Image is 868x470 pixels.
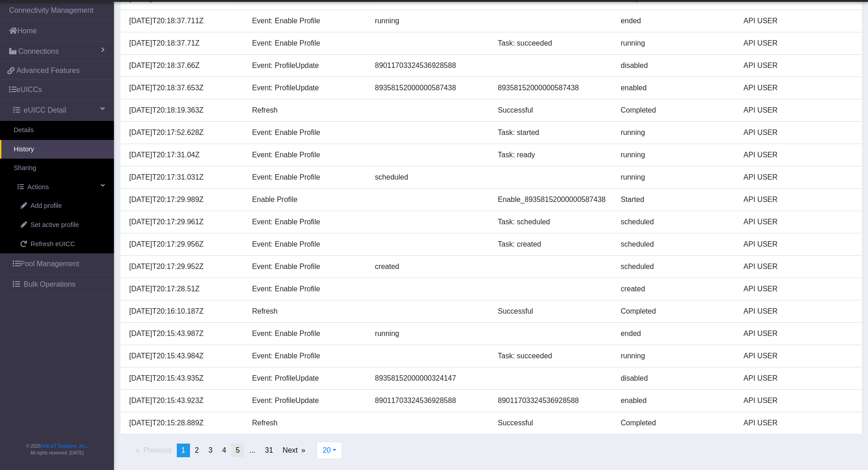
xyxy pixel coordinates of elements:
div: Enable Profile [245,194,368,205]
div: [DATE]T20:17:31.04Z [123,150,246,160]
div: running [368,328,491,339]
span: 5 [236,446,240,454]
div: Task: scheduled [491,217,614,227]
div: 89011703324536928588 [368,395,491,406]
span: Connections [18,46,59,57]
a: Add profile [7,196,114,216]
div: [DATE]T20:15:43.987Z [123,328,246,339]
div: [DATE]T20:18:37.71Z [123,38,246,49]
a: Pool Management [4,254,114,274]
div: [DATE]T20:18:37.66Z [123,60,246,71]
div: Task: succeeded [491,351,614,362]
div: Successful [491,418,614,429]
div: scheduled [368,172,491,183]
span: 1 [181,446,185,454]
div: Event: Enable Profile [245,15,368,26]
div: disabled [614,373,737,384]
div: scheduled [614,239,737,250]
div: 89358152000000324147 [368,373,491,384]
a: Next page [278,444,310,457]
a: Refresh eUICC [7,235,114,254]
div: enabled [614,83,737,93]
div: Refresh [245,105,368,116]
div: API USER [737,150,860,160]
div: Event: Enable Profile [245,239,368,250]
div: API USER [737,373,860,384]
div: Event: Enable Profile [245,351,368,362]
div: 89011703324536928588 [491,395,614,406]
div: Event: Enable Profile [245,38,368,49]
div: Enable_89358152000000587438 [491,194,614,205]
div: [DATE]T20:18:19.363Z [123,105,246,116]
div: ended [614,328,737,339]
div: API USER [737,351,860,362]
a: Bulk Operations [4,274,114,294]
div: Task: succeeded [491,38,614,49]
div: API USER [737,328,860,339]
div: [DATE]T20:17:52.628Z [123,127,246,138]
div: API USER [737,105,860,116]
div: [DATE]T20:18:37.653Z [123,83,246,93]
div: API USER [737,261,860,272]
div: running [614,172,737,183]
span: Previous [143,446,171,454]
div: [DATE]T20:17:29.952Z [123,261,246,272]
a: Telit IoT Solutions, Inc. [41,444,87,449]
div: Event: Enable Profile [245,261,368,272]
span: 20 [323,446,331,454]
div: Event: Enable Profile [245,127,368,138]
a: eUICC Detail [4,100,114,120]
ul: Pagination [113,444,311,457]
div: [DATE]T20:17:31.031Z [123,172,246,183]
div: Refresh [245,306,368,317]
div: [DATE]T20:17:29.956Z [123,239,246,250]
span: Actions [27,182,49,192]
div: scheduled [614,261,737,272]
div: Event: ProfileUpdate [245,83,368,93]
div: running [614,38,737,49]
div: disabled [614,60,737,71]
div: 89358152000000587438 [368,83,491,93]
div: running [614,127,737,138]
div: 89358152000000587438 [491,83,614,93]
div: API USER [737,418,860,429]
div: Successful [491,306,614,317]
span: 4 [222,446,226,454]
span: 2 [195,446,199,454]
div: [DATE]T20:17:29.989Z [123,194,246,205]
span: eUICC Detail [24,105,66,116]
div: API USER [737,239,860,250]
div: 89011703324536928588 [368,60,491,71]
div: API USER [737,284,860,294]
div: Completed [614,306,737,317]
div: Event: Enable Profile [245,284,368,294]
span: Add profile [31,201,62,211]
div: Task: created [491,239,614,250]
div: Event: ProfileUpdate [245,60,368,71]
div: API USER [737,127,860,138]
div: [DATE]T20:15:43.984Z [123,351,246,362]
div: Event: Enable Profile [245,150,368,160]
div: Refresh [245,418,368,429]
div: [DATE]T20:18:37.711Z [123,15,246,26]
div: enabled [614,395,737,406]
div: API USER [737,60,860,71]
div: ended [614,15,737,26]
div: API USER [737,395,860,406]
div: running [614,351,737,362]
div: created [368,261,491,272]
span: 31 [265,446,273,454]
a: Set active profile [7,216,114,235]
div: [DATE]T20:15:28.889Z [123,418,246,429]
div: running [368,15,491,26]
span: Advanced Features [16,65,80,76]
div: Completed [614,105,737,116]
div: Event: Enable Profile [245,328,368,339]
div: Task: ready [491,150,614,160]
div: API USER [737,172,860,183]
div: Event: ProfileUpdate [245,395,368,406]
div: Event: ProfileUpdate [245,373,368,384]
div: Event: Enable Profile [245,172,368,183]
a: Actions [4,178,114,197]
div: [DATE]T20:15:43.935Z [123,373,246,384]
